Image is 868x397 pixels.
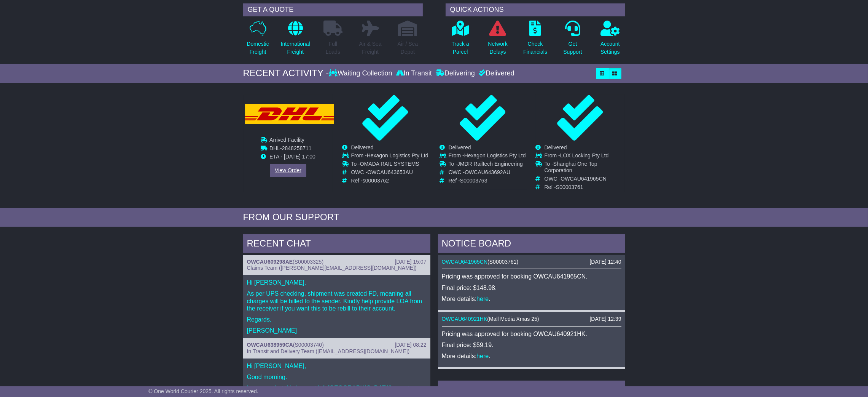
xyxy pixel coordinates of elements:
td: - [269,145,315,153]
div: Delivered [477,69,514,78]
span: DHL [269,145,280,151]
div: Delivering [434,69,477,78]
td: To - [545,161,625,176]
a: AccountSettings [600,20,620,60]
p: Pricing was approved for booking OWCAU640921HK. [442,330,621,338]
td: OWC - [448,169,526,178]
div: RECENT CHAT [243,234,430,255]
span: OMADA RAIL SYSTEMS [360,161,419,167]
div: ( ) [442,259,621,265]
a: GetSupport [563,20,582,60]
div: In Transit [394,69,434,78]
a: NetworkDelays [487,20,508,60]
div: FROM OUR SUPPORT [243,212,625,223]
p: Get Support [563,40,582,56]
span: Mall Media Xmas 25 [489,316,537,322]
p: Regards, [247,316,427,323]
a: OWCAU609298AE [247,259,293,265]
div: ( ) [247,259,427,265]
span: Delivered [351,144,373,150]
td: To - [351,161,428,169]
td: From - [448,152,526,161]
p: Track a Parcel [452,40,469,56]
span: Shanghai One Top Corporation [545,161,597,173]
p: Pricing was approved for booking OWCAU641965CN. [442,273,621,280]
td: OWC - [545,176,625,184]
span: S00003325 [295,259,322,265]
span: S00003761 [556,184,583,190]
div: [DATE] 12:40 [589,259,621,265]
div: [DATE] 08:22 [395,342,426,348]
p: Full Loads [323,40,342,56]
p: Final price: $59.19. [442,341,621,349]
span: Claims Team ([PERSON_NAME][EMAIL_ADDRESS][DOMAIN_NAME]) [247,265,417,271]
td: From - [545,152,625,161]
p: Account Settings [600,40,620,56]
span: S00003761 [489,259,517,265]
div: RECENT ACTIVITY - [243,68,329,79]
span: Arrived Facility [269,137,304,143]
a: here [476,296,489,302]
span: Delivered [448,144,471,150]
div: ( ) [247,342,427,348]
a: CheckFinancials [523,20,548,60]
span: Hexagon Logistics Pty Ltd [464,152,526,158]
div: ( ) [442,316,621,322]
div: QUICK ACTIONS [446,3,625,16]
span: OWCAU643653AU [367,169,413,175]
p: Air / Sea Depot [398,40,418,56]
div: NOTICE BOARD [438,234,625,255]
a: OWCAU640921HK [442,316,487,322]
a: OWCAU638959CA [247,342,293,348]
span: ETA - [DATE] 17:00 [269,153,315,159]
p: Hi [PERSON_NAME], [247,279,427,286]
p: More details: . [442,295,621,303]
span: S00003740 [295,342,322,348]
p: More details: . [442,352,621,360]
span: © One World Courier 2025. All rights reserved. [148,388,258,394]
div: [DATE] 15:07 [395,259,426,265]
a: DomesticFreight [246,20,269,60]
span: Delivered [545,144,567,150]
td: From - [351,152,428,161]
a: OWCAU641965CN [442,259,488,265]
a: InternationalFreight [280,20,311,60]
td: Ref - [351,178,428,184]
div: [DATE] 12:39 [589,316,621,322]
td: Ref - [448,178,526,184]
a: Track aParcel [451,20,470,60]
div: GET A QUOTE [243,3,423,16]
p: International Freight [281,40,310,56]
p: Check Financials [523,40,547,56]
img: DHL.png [245,104,334,124]
p: Air & Sea Freight [359,40,382,56]
p: Final price: $148.98. [442,284,621,291]
span: JMDR Railtech Engineering [457,161,523,167]
p: Hi [PERSON_NAME], [247,362,427,370]
td: OWC - [351,169,428,178]
span: LOX Locking Pty Ltd [560,152,609,158]
span: 2848258711 [282,145,311,151]
a: here [476,353,489,359]
div: Waiting Collection [329,69,394,78]
span: S00003763 [460,178,487,184]
span: s00003762 [363,178,389,184]
p: [PERSON_NAME] [247,327,427,334]
td: Ref - [545,184,625,190]
td: To - [448,161,526,169]
p: Network Delays [488,40,507,56]
a: View Order [270,164,306,177]
span: In Transit and Delivery Team ([EMAIL_ADDRESS][DOMAIN_NAME]) [247,348,410,354]
span: OWCAU643692AU [465,169,510,175]
p: Domestic Freight [247,40,269,56]
p: Good morning. [247,373,427,381]
span: Hexagon Logistics Pty Ltd [367,152,428,158]
p: As per UPS checking, shipment was created FD, meaning all charges will be billed to the sender. K... [247,290,427,312]
span: OWCAU641965CN [561,176,607,182]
